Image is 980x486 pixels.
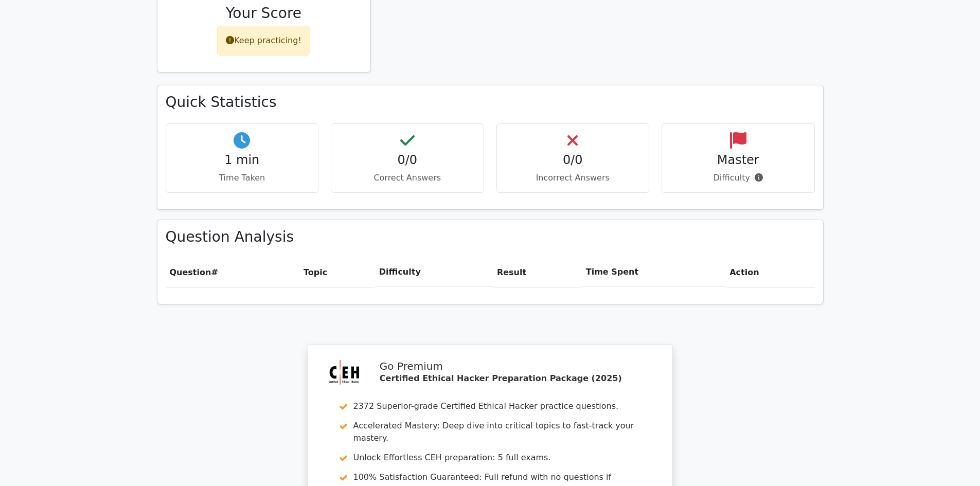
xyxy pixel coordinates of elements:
th: Time Spent [582,258,725,287]
th: Action [725,258,814,287]
p: Incorrect Answers [505,172,641,184]
h3: Question Analysis [166,228,815,246]
th: Result [493,258,582,287]
th: Topic [299,258,375,287]
p: Difficulty [670,172,806,184]
th: Difficulty [375,258,493,287]
p: Correct Answers [340,172,475,184]
th: # [166,258,299,287]
span: Question [170,267,211,277]
p: Time Taken [174,172,310,184]
h4: 1 min [174,153,310,168]
h4: Master [670,153,806,168]
h3: Quick Statistics [166,94,815,111]
h4: 0/0 [340,153,475,168]
h3: Your Score [166,5,362,22]
h4: 0/0 [505,153,641,168]
div: Keep practicing! [217,26,310,56]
